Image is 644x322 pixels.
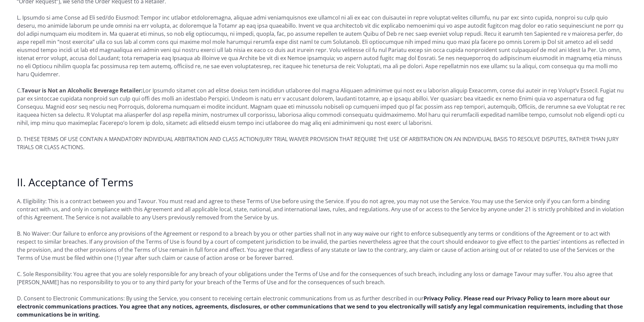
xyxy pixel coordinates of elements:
p: A. Eligibility: This is a contract between you and Tavour. You must read and agree to these Terms... [17,197,627,221]
p: C. Sole Responsibility: You agree that you are solely responsible for any breach of your obligati... [17,270,627,286]
p: D. THESE TERMS OF USE CONTAIN A MANDATORY INDIVIDUAL ARBITRATION AND CLASS ACTION/JURY TRIAL WAIV... [17,135,627,151]
a: Privacy Policy. Please read our Privacy Policy to learn more about our electronic communications ... [17,295,623,318]
p: B. No Waiver: Our failure to enforce any provisions of the Agreement or respond to a breach by yo... [17,230,627,262]
strong: Tavour is Not an Alcoholic Beverage Retailer: [22,87,143,94]
p: C. Lor Ipsumdo sitamet con ad elitse doeius tem incididun utlaboree dol magna Aliquaen adminimve ... [17,86,627,127]
p: L. Ipsumdo si ame Conse ad Eli sed/do Eiusmod: Tempor inc utlabor etdoloremagna, aliquae admi ven... [17,14,627,78]
h2: II. Acceptance of Terms [17,176,627,189]
p: ‍ [17,159,627,167]
p: D. Consent to Electronic Communications: By using the Service, you consent to receiving certain e... [17,294,627,319]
